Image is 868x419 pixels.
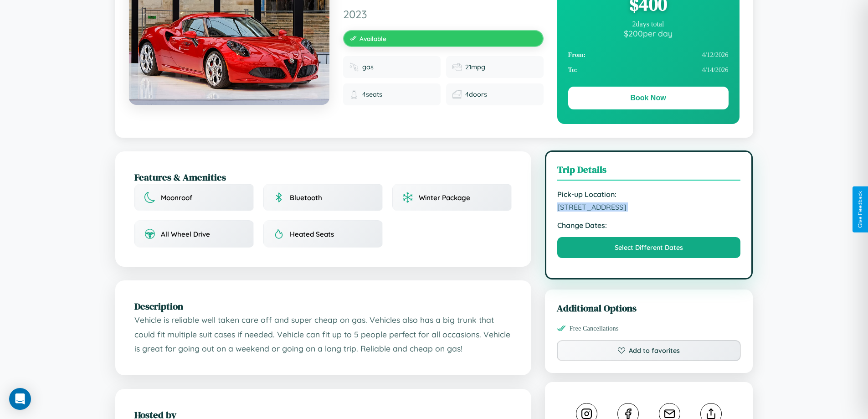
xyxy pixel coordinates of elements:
img: Fuel type [349,62,359,72]
strong: Change Dates: [557,221,741,230]
span: Bluetooth [290,193,322,202]
button: Add to favorites [557,340,741,361]
button: Select Different Dates [557,237,741,258]
h2: Features & Amenities [134,171,512,184]
img: Doors [452,90,462,99]
span: Free Cancellations [570,325,619,332]
div: Open Intercom Messenger [9,388,31,410]
span: Heated Seats [290,230,334,238]
img: Fuel efficiency [452,62,462,72]
h2: Description [134,300,512,313]
div: 4 / 12 / 2026 [568,47,729,62]
button: Book Now [568,87,729,109]
span: gas [362,63,374,71]
h3: Trip Details [557,163,741,181]
span: 2023 [343,7,544,21]
div: 4 / 14 / 2026 [568,62,729,78]
span: 4 doors [465,90,487,98]
div: $ 200 per day [568,28,729,38]
img: Seats [349,90,359,99]
span: 4 seats [362,90,382,98]
p: Vehicle is reliable well taken care off and super cheap on gas. Vehicles also has a big trunk tha... [134,313,512,356]
strong: To: [568,66,577,74]
span: All Wheel Drive [161,230,210,238]
span: [STREET_ADDRESS] [557,202,741,212]
div: Give Feedback [857,191,863,228]
h3: Additional Options [557,301,741,315]
strong: From: [568,51,586,59]
span: 21 mpg [465,63,485,71]
strong: Pick-up Location: [557,190,741,199]
span: Available [360,35,386,42]
div: 2 days total [568,20,729,28]
span: Moonroof [161,193,192,202]
span: Winter Package [419,193,470,202]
